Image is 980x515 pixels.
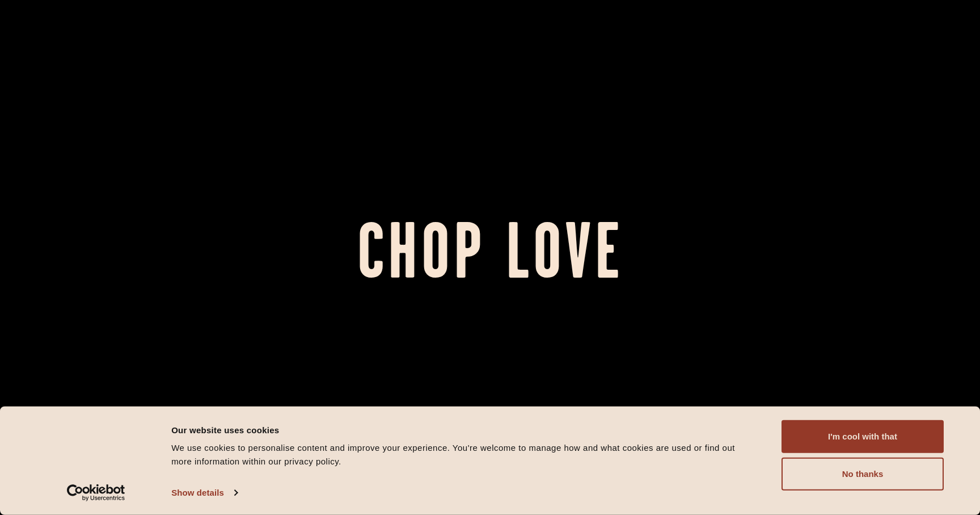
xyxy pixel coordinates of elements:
[47,484,146,501] a: Usercentrics Cookiebot - opens in a new window
[171,484,237,501] a: Show details
[171,441,756,468] div: We use cookies to personalise content and improve your experience. You're welcome to manage how a...
[782,420,944,453] button: I'm cool with that
[171,423,756,437] div: Our website uses cookies
[782,458,944,491] button: No thanks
